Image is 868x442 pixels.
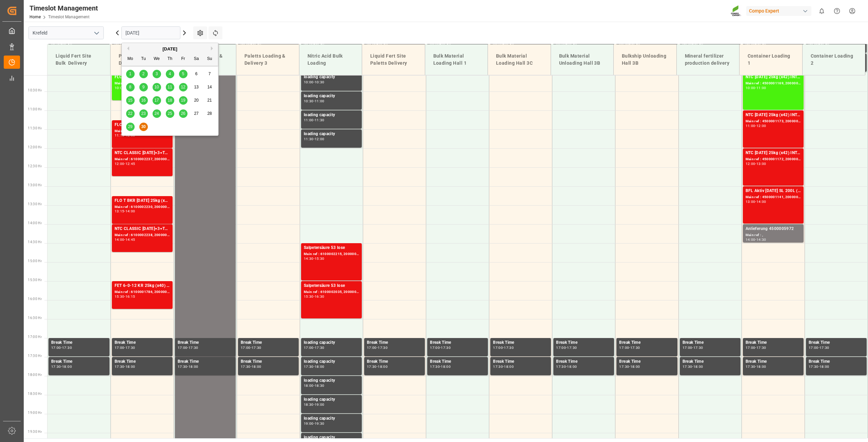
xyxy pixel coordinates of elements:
div: 17:00 [51,346,61,349]
div: - [440,365,441,368]
div: 17:00 [241,346,251,349]
div: 17:30 [62,346,72,349]
div: - [314,295,315,298]
div: Th [166,55,174,63]
div: 17:00 [746,346,755,349]
div: 17:00 [493,346,503,349]
div: 10:30 [315,81,324,84]
div: NTC [DATE] 25kg (x42) INT MTO [746,112,801,119]
span: 18 [167,98,172,103]
div: Break Time [619,358,674,365]
span: 16 [141,98,145,103]
div: 11:00 [746,124,755,127]
div: Choose Tuesday, September 23rd, 2025 [139,109,148,118]
div: Break Time [51,358,107,365]
div: 18:00 [378,365,388,368]
div: Liquid Fert Site Paletts Delivery [368,50,419,69]
img: Screenshot%202023-09-29%20at%2010.02.21.png_1712312052.png [731,5,742,17]
div: Choose Sunday, September 21st, 2025 [205,96,214,105]
span: 3 [156,71,158,76]
div: - [755,86,756,89]
span: 19 [181,98,185,103]
div: Paletts Loading & Delivery 3 [242,50,294,69]
button: Next Month [211,46,215,50]
div: - [314,138,315,141]
div: Compo Expert [746,6,811,16]
div: Break Time [556,358,611,365]
div: 18:00 [304,384,314,387]
div: Choose Monday, September 15th, 2025 [126,96,135,105]
div: 18:00 [189,365,198,368]
div: loading capacity [304,396,359,403]
div: 15:30 [315,257,324,260]
span: 14:00 Hr [28,221,42,225]
div: FLO T BKR [DATE] 25kg (x40) D,ATBT SPORT [DATE] 25%UH 3M 25kg (x40) INTFLO T CLUB [DATE] 25kg (x4... [115,197,170,204]
div: - [314,81,315,84]
div: 17:30 [746,365,755,368]
div: loading capacity [304,112,359,119]
div: Choose Friday, September 5th, 2025 [179,70,188,78]
div: Choose Thursday, September 4th, 2025 [166,70,174,78]
div: Choose Monday, September 1st, 2025 [126,70,135,78]
div: 17:30 [567,346,577,349]
div: 11:15 [115,134,124,137]
span: 11 [167,85,172,89]
div: 12:00 [746,162,755,165]
div: loading capacity [304,377,359,384]
div: - [755,200,756,203]
div: 14:30 [756,238,766,241]
div: Choose Sunday, September 7th, 2025 [205,70,214,78]
span: 17:00 Hr [28,335,42,339]
div: - [692,365,693,368]
div: Choose Saturday, September 13th, 2025 [192,83,201,91]
div: Bulk Material Unloading Hall 3B [556,50,608,69]
div: Break Time [178,358,233,365]
div: loading capacity [304,74,359,81]
div: 17:30 [178,365,188,368]
div: Break Time [746,358,801,365]
span: 13 [194,85,198,89]
div: Choose Friday, September 12th, 2025 [179,83,188,91]
div: Main ref : 4500001172, 2000001248 [746,156,801,162]
div: FET 6-0-12 KR 25kg (x40) EN MTOFLO T PERM [DATE] 25kg (x42) WWBFL AKTIV [DATE] SL 10L (x60) EN,GR [115,282,170,289]
div: Choose Sunday, September 14th, 2025 [205,83,214,91]
div: - [377,365,378,368]
div: - [314,403,315,406]
div: 17:00 [619,346,629,349]
span: 17:30 Hr [28,354,42,358]
div: - [61,346,62,349]
div: Choose Saturday, September 6th, 2025 [192,70,201,78]
span: 8 [129,85,132,89]
span: 20 [194,98,198,103]
div: 18:00 [315,365,324,368]
div: 18:00 [567,365,577,368]
div: Bulk Material Loading Hall 1 [431,50,482,69]
div: Main ref : 4500001173, 2000001248 [746,119,801,124]
div: NTC [DATE] 25kg (x42) INT MTO [746,74,801,81]
div: Choose Monday, September 29th, 2025 [126,123,135,131]
div: Break Time [241,358,296,365]
div: Container Loading 2 [808,50,860,69]
div: loading capacity [304,358,359,365]
div: 18:00 [693,365,703,368]
div: Main ref : 6100001786, 2000000979 [115,289,170,295]
div: - [124,210,125,213]
div: 10:00 [304,81,314,84]
div: 17:00 [115,346,124,349]
div: 12:00 [115,162,124,165]
div: Break Time [241,339,296,346]
div: FLO T CLUB [DATE] 25kg (x40) INT [115,74,170,81]
div: Break Time [493,339,548,346]
div: NTC CLASSIC [DATE]+3+TE 1200kg BB [115,150,170,156]
div: Break Time [809,339,864,346]
div: Break Time [178,339,233,346]
span: 22 [128,111,132,116]
div: - [314,365,315,368]
div: Choose Wednesday, September 10th, 2025 [153,83,161,91]
div: Break Time [115,339,170,346]
div: 17:00 [430,346,440,349]
div: Main ref : 6100002238, 2000001528 [115,232,170,238]
div: Bulkship Unloading Hall 3B [619,50,671,69]
div: Choose Saturday, September 20th, 2025 [192,96,201,105]
div: 17:30 [430,365,440,368]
